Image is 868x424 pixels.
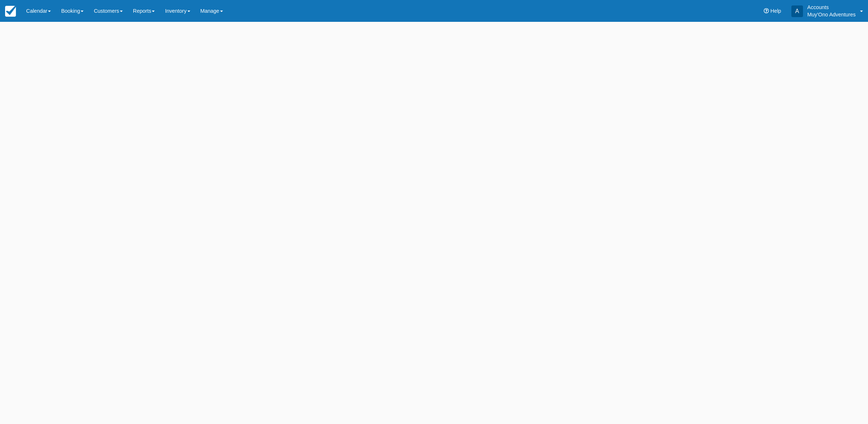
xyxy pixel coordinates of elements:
img: checkfront-main-nav-mini-logo.png [5,6,16,17]
p: Accounts [807,4,856,11]
p: Muy'Ono Adventures [807,11,856,18]
div: A [791,5,803,17]
span: Help [770,8,781,14]
i: Help [764,8,769,13]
